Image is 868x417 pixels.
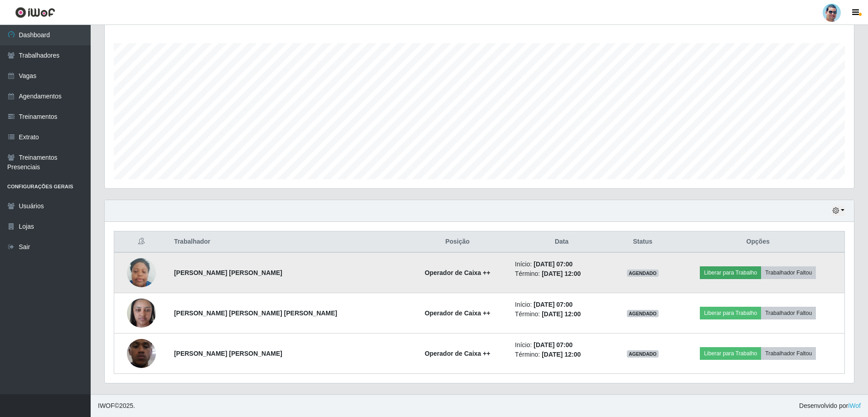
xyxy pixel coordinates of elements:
[425,309,490,317] strong: Operador de Caixa ++
[533,341,572,348] time: [DATE] 07:00
[174,269,282,276] strong: [PERSON_NAME] [PERSON_NAME]
[848,402,861,409] a: iWof
[515,269,608,279] li: Término:
[515,300,608,309] li: Início:
[542,310,581,318] time: [DATE] 12:00
[174,309,337,317] strong: [PERSON_NAME] [PERSON_NAME] [PERSON_NAME]
[405,231,509,253] th: Posição
[533,301,572,308] time: [DATE] 07:00
[700,307,761,319] button: Liberar para Trabalho
[15,7,55,18] img: CoreUI Logo
[98,401,135,411] span: © 2025 .
[614,231,671,253] th: Status
[627,270,659,277] span: AGENDADO
[509,231,614,253] th: Data
[425,350,490,357] strong: Operador de Caixa ++
[127,321,156,386] img: 1747855826240.jpeg
[700,347,761,360] button: Liberar para Trabalho
[515,260,608,269] li: Início:
[533,260,572,268] time: [DATE] 07:00
[700,266,761,279] button: Liberar para Trabalho
[542,351,581,358] time: [DATE] 12:00
[98,402,115,409] span: IWOF
[627,310,659,317] span: AGENDADO
[672,231,845,253] th: Opções
[169,231,406,253] th: Trabalhador
[627,350,659,358] span: AGENDADO
[127,254,156,292] img: 1709225632480.jpeg
[515,350,608,359] li: Término:
[761,307,816,319] button: Trabalhador Faltou
[127,294,156,332] img: 1734430327738.jpeg
[515,309,608,319] li: Término:
[425,269,490,276] strong: Operador de Caixa ++
[542,270,581,277] time: [DATE] 12:00
[799,401,861,411] span: Desenvolvido por
[515,340,608,350] li: Início:
[761,266,816,279] button: Trabalhador Faltou
[761,347,816,360] button: Trabalhador Faltou
[174,350,282,357] strong: [PERSON_NAME] [PERSON_NAME]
